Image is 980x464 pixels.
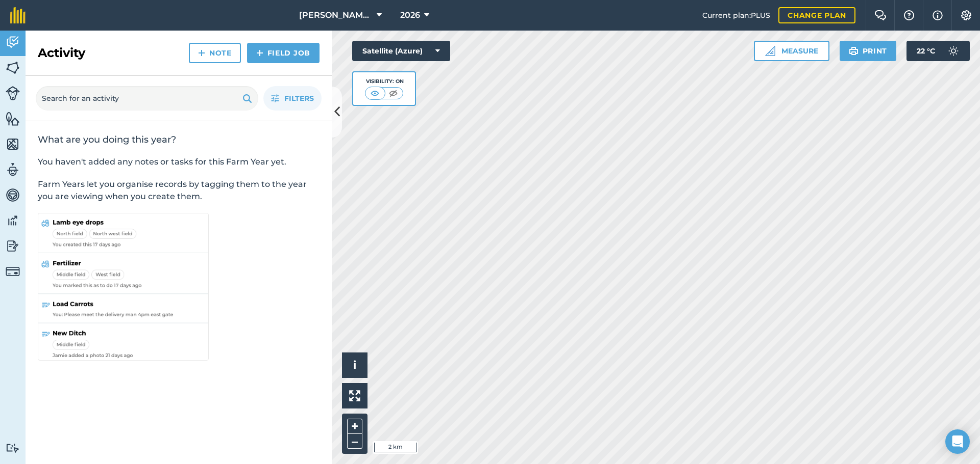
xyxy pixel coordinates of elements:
[353,359,356,371] span: i
[874,10,887,20] img: Two speech bubbles overlapping with the left bubble in the forefront
[256,47,263,59] img: svg+xml;base64,PHN2ZyB4bWxucz0iaHR0cDovL3d3dy53My5vcmcvMjAwMC9zdmciIHdpZHRoPSIxNCIgaGVpZ2h0PSIyNC...
[849,45,859,57] img: svg+xml;base64,PHN2ZyB4bWxucz0iaHR0cDovL3d3dy53My5vcmcvMjAwMC9zdmciIHdpZHRoPSIxOSIgaGVpZ2h0PSIyNC...
[903,10,915,20] img: A question mark icon
[933,9,943,21] img: svg+xml;base64,PHN2ZyB4bWxucz0iaHR0cDovL3d3dy53My5vcmcvMjAwMC9zdmciIHdpZHRoPSIxNyIgaGVpZ2h0PSIxNy...
[38,156,320,168] p: You haven't added any notes or tasks for this Farm Year yet.
[6,187,20,203] img: svg+xml;base64,PD94bWwgdmVyc2lvbj0iMS4wIiBlbmNvZGluZz0idXRmLTgiPz4KPCEtLSBHZW5lcmF0b3I6IEFkb2JlIE...
[6,162,20,177] img: svg+xml;base64,PD94bWwgdmVyc2lvbj0iMS4wIiBlbmNvZGluZz0idXRmLTgiPz4KPCEtLSBHZW5lcmF0b3I6IEFkb2JlIE...
[943,41,964,61] img: svg+xml;base64,PD94bWwgdmVyc2lvbj0iMS4wIiBlbmNvZGluZz0idXRmLTgiPz4KPCEtLSBHZW5lcmF0b3I6IEFkb2JlIE...
[36,86,258,111] input: Search for an activity
[754,41,829,61] button: Measure
[38,133,320,146] h2: What are you doing this year?
[400,9,420,21] span: 2026
[263,86,322,111] button: Filters
[349,390,360,401] img: Four arrows, one pointing top left, one top right, one bottom right and the last bottom left
[247,43,320,63] a: Field Job
[284,93,314,104] span: Filters
[352,41,450,61] button: Satellite (Azure)
[347,434,362,449] button: –
[299,9,373,21] span: [PERSON_NAME] Family Farms
[6,86,20,100] img: svg+xml;base64,PD94bWwgdmVyc2lvbj0iMS4wIiBlbmNvZGluZz0idXRmLTgiPz4KPCEtLSBHZW5lcmF0b3I6IEFkb2JlIE...
[38,178,320,203] p: Farm Years let you organise records by tagging them to the year you are viewing when you create t...
[38,45,85,61] h2: Activity
[702,10,770,21] span: Current plan : PLUS
[198,47,205,59] img: svg+xml;base64,PHN2ZyB4bWxucz0iaHR0cDovL3d3dy53My5vcmcvMjAwMC9zdmciIHdpZHRoPSIxNCIgaGVpZ2h0PSIyNC...
[6,264,20,279] img: svg+xml;base64,PD94bWwgdmVyc2lvbj0iMS4wIiBlbmNvZGluZz0idXRmLTgiPz4KPCEtLSBHZW5lcmF0b3I6IEFkb2JlIE...
[945,429,970,454] div: Open Intercom Messenger
[960,10,972,20] img: A cog icon
[6,35,20,50] img: svg+xml;base64,PD94bWwgdmVyc2lvbj0iMS4wIiBlbmNvZGluZz0idXRmLTgiPz4KPCEtLSBHZW5lcmF0b3I6IEFkb2JlIE...
[242,92,252,104] img: svg+xml;base64,PHN2ZyB4bWxucz0iaHR0cDovL3d3dy53My5vcmcvMjAwMC9zdmciIHdpZHRoPSIxOSIgaGVpZ2h0PSIyNC...
[6,137,20,152] img: svg+xml;base64,PHN2ZyB4bWxucz0iaHR0cDovL3d3dy53My5vcmcvMjAwMC9zdmciIHdpZHRoPSI1NiIgaGVpZ2h0PSI2MC...
[365,77,404,86] div: Visibility: On
[6,238,20,254] img: svg+xml;base64,PD94bWwgdmVyc2lvbj0iMS4wIiBlbmNvZGluZz0idXRmLTgiPz4KPCEtLSBHZW5lcmF0b3I6IEFkb2JlIE...
[840,41,897,61] button: Print
[778,7,855,23] a: Change plan
[10,7,26,23] img: fieldmargin Logo
[347,419,362,434] button: +
[6,443,20,453] img: svg+xml;base64,PD94bWwgdmVyc2lvbj0iMS4wIiBlbmNvZGluZz0idXRmLTgiPz4KPCEtLSBHZW5lcmF0b3I6IEFkb2JlIE...
[6,111,20,126] img: svg+xml;base64,PHN2ZyB4bWxucz0iaHR0cDovL3d3dy53My5vcmcvMjAwMC9zdmciIHdpZHRoPSI1NiIgaGVpZ2h0PSI2MC...
[189,43,241,63] a: Note
[6,60,20,75] img: svg+xml;base64,PHN2ZyB4bWxucz0iaHR0cDovL3d3dy53My5vcmcvMjAwMC9zdmciIHdpZHRoPSI1NiIgaGVpZ2h0PSI2MC...
[387,88,400,98] img: svg+xml;base64,PHN2ZyB4bWxucz0iaHR0cDovL3d3dy53My5vcmcvMjAwMC9zdmciIHdpZHRoPSI1MCIgaGVpZ2h0PSI0MC...
[369,88,381,98] img: svg+xml;base64,PHN2ZyB4bWxucz0iaHR0cDovL3d3dy53My5vcmcvMjAwMC9zdmciIHdpZHRoPSI1MCIgaGVpZ2h0PSI0MC...
[765,46,775,56] img: Ruler icon
[917,41,935,61] span: 22 ° C
[6,213,20,228] img: svg+xml;base64,PD94bWwgdmVyc2lvbj0iMS4wIiBlbmNvZGluZz0idXRmLTgiPz4KPCEtLSBHZW5lcmF0b3I6IEFkb2JlIE...
[906,41,970,61] button: 22 °C
[342,352,367,378] button: i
